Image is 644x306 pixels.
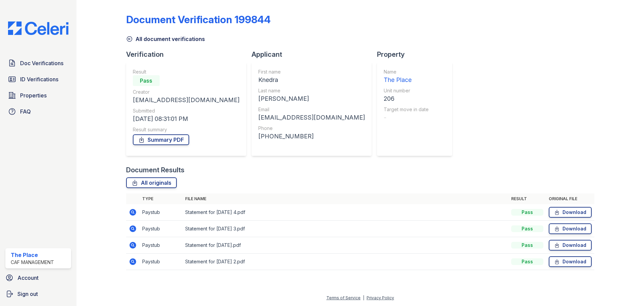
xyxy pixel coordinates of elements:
[384,75,429,85] div: The Place
[140,237,182,254] td: Paystub
[549,223,592,234] a: Download
[384,87,429,94] div: Unit number
[546,193,594,204] th: Original file
[182,204,508,221] td: Statement for [DATE] 4.pdf
[511,258,543,265] div: Pass
[182,237,508,254] td: Statement for [DATE].pdf
[508,193,546,204] th: Result
[126,13,271,26] div: Document Verification 199844
[5,73,71,86] a: ID Verifications
[20,107,31,116] span: FAQ
[5,89,71,102] a: Properties
[258,113,365,122] div: [EMAIL_ADDRESS][DOMAIN_NAME]
[511,242,543,249] div: Pass
[384,69,429,85] a: Name The Place
[20,59,63,67] span: Doc Verifications
[384,106,429,113] div: Target move in date
[126,165,184,175] div: Document Results
[384,69,429,75] div: Name
[549,240,592,251] a: Download
[3,287,74,301] a: Sign out
[140,204,182,221] td: Paystub
[258,75,365,85] div: Knedra
[511,209,543,216] div: Pass
[126,177,177,188] a: All originals
[549,256,592,267] a: Download
[133,107,239,114] div: Submitted
[133,134,189,145] a: Summary PDF
[133,95,239,105] div: [EMAIL_ADDRESS][DOMAIN_NAME]
[258,87,365,94] div: Last name
[17,290,38,298] span: Sign out
[377,50,458,59] div: Property
[126,50,252,59] div: Verification
[133,69,239,75] div: Result
[11,259,54,266] div: CAF Management
[17,274,39,282] span: Account
[140,193,182,204] th: Type
[182,254,508,270] td: Statement for [DATE] 2.pdf
[384,113,429,122] div: -
[140,221,182,237] td: Paystub
[11,251,54,259] div: The Place
[258,94,365,103] div: [PERSON_NAME]
[133,114,239,124] div: [DATE] 08:31:01 PM
[133,75,160,86] div: Pass
[258,69,365,75] div: First name
[3,271,74,285] a: Account
[20,91,47,99] span: Properties
[3,21,74,35] img: CE_Logo_Blue-a8612792a0a2168367f1c8372b55b34899dd931a85d93a1a3d3e32e68fde9ad4.png
[367,295,394,300] a: Privacy Policy
[133,89,239,95] div: Creator
[258,125,365,132] div: Phone
[326,295,361,300] a: Terms of Service
[140,254,182,270] td: Paystub
[5,56,71,70] a: Doc Verifications
[258,132,365,141] div: [PHONE_NUMBER]
[182,221,508,237] td: Statement for [DATE] 3.pdf
[182,193,508,204] th: File name
[20,75,58,83] span: ID Verifications
[363,295,364,300] div: |
[5,105,71,118] a: FAQ
[252,50,377,59] div: Applicant
[511,225,543,232] div: Pass
[258,106,365,113] div: Email
[549,207,592,218] a: Download
[384,94,429,103] div: 206
[133,126,239,133] div: Result summary
[126,35,205,43] a: All document verifications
